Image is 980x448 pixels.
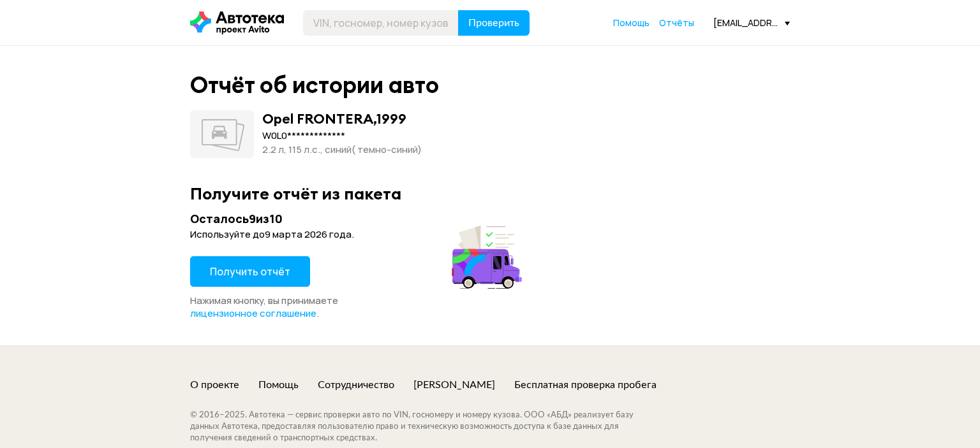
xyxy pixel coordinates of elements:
span: Получить отчёт [210,264,290,278]
div: Осталось 9 из 10 [190,211,526,227]
a: О проекте [190,378,239,392]
div: Получите отчёт из пакета [190,184,790,203]
a: Помощь [613,17,650,29]
a: Помощь [258,378,299,392]
div: Opel FRONTERA , 1999 [262,110,406,127]
span: Проверить [468,18,519,28]
div: Используйте до 9 марта 2026 года . [190,228,526,241]
div: Отчёт об истории авто [190,71,439,99]
a: лицензионное соглашение [190,307,316,320]
a: Сотрудничество [318,378,394,392]
div: 2.2 л, 115 л.c., синий( темно-синий) [262,143,422,157]
a: [PERSON_NAME] [413,378,495,392]
div: © 2016– 2025 . Автотека — сервис проверки авто по VIN, госномеру и номеру кузова. ООО «АБД» реали... [190,410,659,444]
a: Отчёты [659,17,694,29]
a: Бесплатная проверка пробега [514,378,657,392]
div: [EMAIL_ADDRESS][DOMAIN_NAME] [713,17,790,29]
button: Проверить [458,10,530,36]
input: VIN, госномер, номер кузова [303,10,459,36]
span: лицензионное соглашение [190,307,316,320]
span: Нажимая кнопку, вы принимаете . [190,294,338,320]
button: Получить отчёт [190,256,310,287]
